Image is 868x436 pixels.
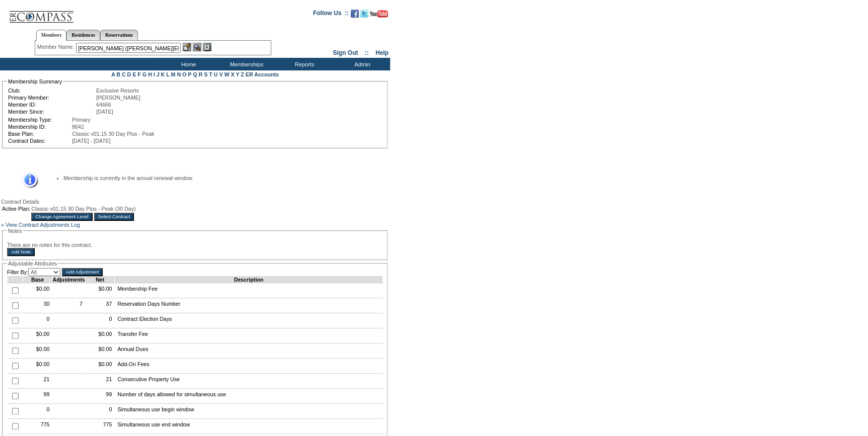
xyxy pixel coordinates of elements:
td: $0.00 [85,328,114,343]
input: Add Adjustment [62,268,103,276]
a: E [132,71,136,77]
a: Sign Out [333,49,358,56]
td: Membership Type: [8,117,71,123]
a: U [214,71,218,77]
span: Classic v01.15 30 Day Plus - Peak [72,131,154,137]
a: R [199,71,203,77]
td: Net [85,277,114,283]
td: Memberships [216,58,274,70]
td: $0.00 [23,328,52,343]
a: O [182,71,186,77]
td: Transfer Fee [115,328,383,343]
td: Reports [274,58,332,70]
a: Z [241,71,244,77]
input: Change Agreement Level [31,213,92,221]
td: $0.00 [85,343,114,359]
td: Active Plan: [2,206,30,212]
a: F [137,71,141,77]
span: [PERSON_NAME] [96,95,140,101]
span: There are no notes for this contract. [7,242,92,248]
td: Member ID: [8,102,95,108]
td: Simultaneous use begin window [115,404,383,419]
img: Information Message [16,172,38,189]
a: V [219,71,223,77]
span: [DATE] - [DATE] [72,138,111,144]
td: 775 [85,419,114,434]
a: C [122,71,126,77]
a: M [171,71,176,77]
div: Member Name: [37,43,76,51]
td: Description [115,277,383,283]
legend: Membership Summary [7,78,63,84]
td: 21 [23,374,52,389]
img: Follow us on Twitter [360,10,368,18]
img: b_edit.gif [183,43,191,51]
img: Subscribe to our YouTube Channel [370,10,388,18]
a: Become our fan on Facebook [351,13,359,19]
a: Residences [66,30,100,40]
a: B [116,71,120,77]
a: Subscribe to our YouTube Channel [370,13,388,19]
span: 8642 [72,124,84,130]
a: Q [193,71,197,77]
td: Annual Dues [115,343,383,359]
span: :: [365,49,369,56]
td: Base Plan: [8,131,71,137]
td: $0.00 [85,359,114,374]
td: Filter By: [7,268,60,276]
span: 64666 [96,102,111,108]
td: Adjustments [52,277,86,283]
td: 99 [85,389,114,404]
td: Number of days allowed for simultaneous use [115,389,383,404]
td: Add-On Fees [115,359,383,374]
td: 0 [85,404,114,419]
a: P [188,71,192,77]
a: » View Contract Adjustments Log [1,222,80,228]
td: Follow Us :: [313,9,349,21]
a: N [177,71,181,77]
td: $0.00 [23,343,52,359]
td: Reservation Days Number [115,298,383,313]
legend: Adjustable Attributes [7,260,58,267]
td: 0 [23,313,52,328]
td: Contract Dates: [8,138,71,144]
a: G [142,71,146,77]
td: 7 [52,298,86,313]
td: $0.00 [23,359,52,374]
td: Simultaneous use end window [115,419,383,434]
input: Add Note [7,248,35,256]
a: K [161,71,165,77]
td: $0.00 [23,283,52,298]
li: Membership is currently in the annual renewal window. [63,175,373,181]
img: Become our fan on Facebook [351,10,359,18]
a: Help [375,49,388,56]
a: Reservations [100,30,138,40]
td: 0 [23,404,52,419]
a: Follow us on Twitter [360,13,368,19]
a: J [156,71,160,77]
td: Membership Fee [115,283,383,298]
td: Contract Election Days [115,313,383,328]
td: Home [159,58,216,70]
legend: Notes [7,228,23,234]
span: Exclusive Resorts [96,88,139,94]
td: Consecutive Property Use [115,374,383,389]
img: Compass Home [9,3,74,23]
td: Club: [8,88,95,94]
input: Select Contract [94,213,134,221]
td: 21 [85,374,114,389]
td: Base [23,277,52,283]
a: D [127,71,131,77]
td: 0 [85,313,114,328]
td: 37 [85,298,114,313]
td: Admin [332,58,390,70]
a: L [166,71,169,77]
div: Contract Details [1,199,389,205]
a: ER Accounts [246,71,279,77]
td: $0.00 [85,283,114,298]
a: A [111,71,115,77]
span: Classic v01.15 30 Day Plus - Peak (30 Day) [31,206,135,212]
td: 775 [23,419,52,434]
span: [DATE] [96,109,113,115]
a: S [204,71,207,77]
